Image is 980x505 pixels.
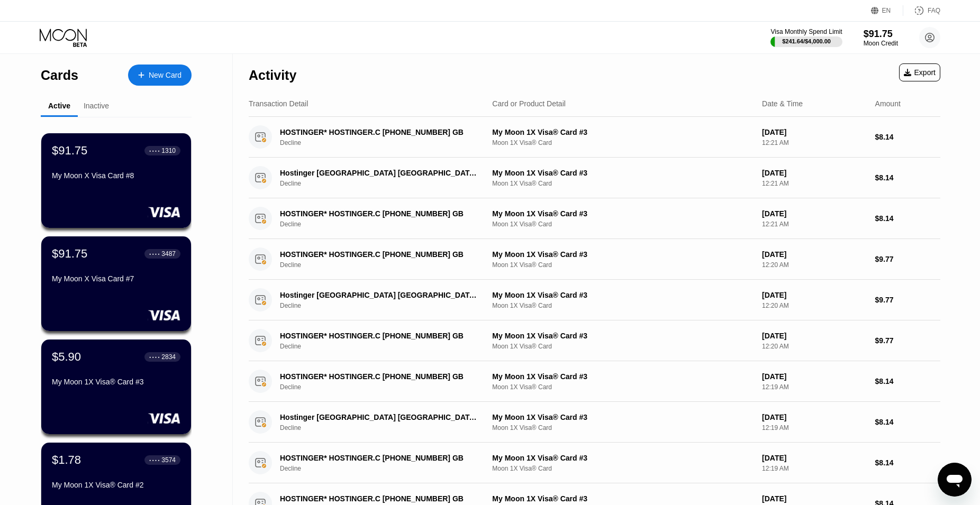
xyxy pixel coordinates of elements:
div: HOSTINGER* HOSTINGER.C [PHONE_NUMBER] GB [280,209,477,218]
div: Inactive [84,102,109,110]
div: [DATE] [762,169,866,177]
div: [DATE] [762,494,866,503]
div: Moon 1X Visa® Card [492,302,754,309]
div: $5.90 [52,350,81,364]
div: $9.77 [875,296,940,304]
div: Moon Credit [864,40,898,47]
div: HOSTINGER* HOSTINGER.C [PHONE_NUMBER] GBDeclineMy Moon 1X Visa® Card #3Moon 1X Visa® Card[DATE]12... [249,198,940,239]
div: My Moon 1X Visa® Card #3 [492,250,754,259]
div: 12:20 AM [762,261,866,269]
div: HOSTINGER* HOSTINGER.C [PHONE_NUMBER] GB [280,494,477,503]
div: HOSTINGER* HOSTINGER.C [PHONE_NUMBER] GBDeclineMy Moon 1X Visa® Card #3Moon 1X Visa® Card[DATE]12... [249,361,940,402]
div: Export [899,63,940,81]
div: Decline [280,302,492,309]
div: $8.14 [875,377,940,385]
div: My Moon 1X Visa® Card #3 [492,291,754,299]
div: My Moon 1X Visa® Card #3 [492,128,754,136]
div: 3487 [161,250,176,258]
div: $8.14 [875,133,940,141]
div: $8.14 [875,418,940,426]
div: Hostinger [GEOGRAPHIC_DATA] [GEOGRAPHIC_DATA] [GEOGRAPHIC_DATA]DeclineMy Moon 1X Visa® Card #3Moo... [249,280,940,320]
div: My Moon X Visa Card #7 [52,274,180,283]
div: Moon 1X Visa® Card [492,180,754,187]
div: EN [871,5,903,16]
div: HOSTINGER* HOSTINGER.C [PHONE_NUMBER] GBDeclineMy Moon 1X Visa® Card #3Moon 1X Visa® Card[DATE]12... [249,239,940,280]
div: ● ● ● ● [149,149,160,152]
div: [DATE] [762,250,866,259]
div: HOSTINGER* HOSTINGER.C [PHONE_NUMBER] GBDeclineMy Moon 1X Visa® Card #3Moon 1X Visa® Card[DATE]12... [249,117,940,158]
div: Activity [249,68,296,83]
div: $91.75● ● ● ●3487My Moon X Visa Card #7 [41,236,191,331]
div: [DATE] [762,372,866,381]
div: [DATE] [762,128,866,136]
div: New Card [128,65,192,86]
div: Decline [280,261,492,269]
div: [DATE] [762,413,866,421]
div: My Moon 1X Visa® Card #3 [492,494,754,503]
div: $9.77 [875,336,940,345]
div: Moon 1X Visa® Card [492,465,754,472]
div: Visa Monthly Spend Limit [770,28,842,35]
div: Hostinger [GEOGRAPHIC_DATA] [GEOGRAPHIC_DATA] [GEOGRAPHIC_DATA]DeclineMy Moon 1X Visa® Card #3Moo... [249,158,940,198]
div: 12:19 AM [762,465,866,472]
div: My Moon 1X Visa® Card #3 [52,378,180,386]
div: Hostinger [GEOGRAPHIC_DATA] [GEOGRAPHIC_DATA] [GEOGRAPHIC_DATA] [280,413,477,421]
div: $241.64 / $4,000.00 [782,38,831,44]
div: Moon 1X Visa® Card [492,139,754,146]
div: Hostinger [GEOGRAPHIC_DATA] [GEOGRAPHIC_DATA] [GEOGRAPHIC_DATA] [280,169,477,177]
div: [DATE] [762,454,866,462]
div: My Moon 1X Visa® Card #3 [492,209,754,218]
div: $5.90● ● ● ●2834My Moon 1X Visa® Card #3 [41,339,191,434]
div: 2834 [161,353,176,361]
div: Moon 1X Visa® Card [492,221,754,228]
div: Active [48,102,70,110]
div: 12:19 AM [762,424,866,431]
div: $91.75Moon Credit [864,29,898,47]
div: Amount [875,99,901,108]
div: Decline [280,424,492,431]
div: HOSTINGER* HOSTINGER.C [PHONE_NUMBER] GB [280,128,477,136]
div: 12:21 AM [762,139,866,146]
div: HOSTINGER* HOSTINGER.C [PHONE_NUMBER] GB [280,454,477,462]
div: HOSTINGER* HOSTINGER.C [PHONE_NUMBER] GB [280,250,477,259]
div: Moon 1X Visa® Card [492,383,754,391]
div: My Moon 1X Visa® Card #3 [492,413,754,421]
div: My Moon 1X Visa® Card #3 [492,332,754,340]
div: $8.14 [875,214,940,223]
div: [DATE] [762,291,866,299]
div: ● ● ● ● [149,252,160,255]
div: Hostinger [GEOGRAPHIC_DATA] [GEOGRAPHIC_DATA] [GEOGRAPHIC_DATA]DeclineMy Moon 1X Visa® Card #3Moo... [249,402,940,443]
div: HOSTINGER* HOSTINGER.C [PHONE_NUMBER] GBDeclineMy Moon 1X Visa® Card #3Moon 1X Visa® Card[DATE]12... [249,320,940,361]
div: Date & Time [762,99,803,108]
div: 12:20 AM [762,302,866,309]
div: FAQ [928,7,940,14]
div: Moon 1X Visa® Card [492,424,754,431]
div: My Moon 1X Visa® Card #3 [492,169,754,177]
div: $1.78 [52,453,81,467]
div: [DATE] [762,332,866,340]
div: $91.75 [52,144,87,158]
div: Decline [280,221,492,228]
div: HOSTINGER* HOSTINGER.C [PHONE_NUMBER] GB [280,372,477,381]
div: Cards [41,68,78,83]
div: Decline [280,383,492,391]
div: $91.75 [52,247,87,261]
div: ● ● ● ● [149,458,160,462]
div: Hostinger [GEOGRAPHIC_DATA] [GEOGRAPHIC_DATA] [GEOGRAPHIC_DATA] [280,291,477,299]
div: $91.75 [864,29,898,40]
div: $8.14 [875,458,940,467]
div: Decline [280,180,492,187]
div: [DATE] [762,209,866,218]
div: My Moon 1X Visa® Card #2 [52,481,180,489]
div: ● ● ● ● [149,355,160,359]
div: $91.75● ● ● ●1310My Moon X Visa Card #8 [41,133,191,228]
div: Decline [280,343,492,350]
div: My Moon X Visa Card #8 [52,171,180,180]
div: Decline [280,139,492,146]
div: HOSTINGER* HOSTINGER.C [PHONE_NUMBER] GBDeclineMy Moon 1X Visa® Card #3Moon 1X Visa® Card[DATE]12... [249,443,940,483]
div: Card or Product Detail [492,99,566,108]
div: 3574 [161,456,176,464]
div: Visa Monthly Spend Limit$241.64/$4,000.00 [770,28,842,47]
